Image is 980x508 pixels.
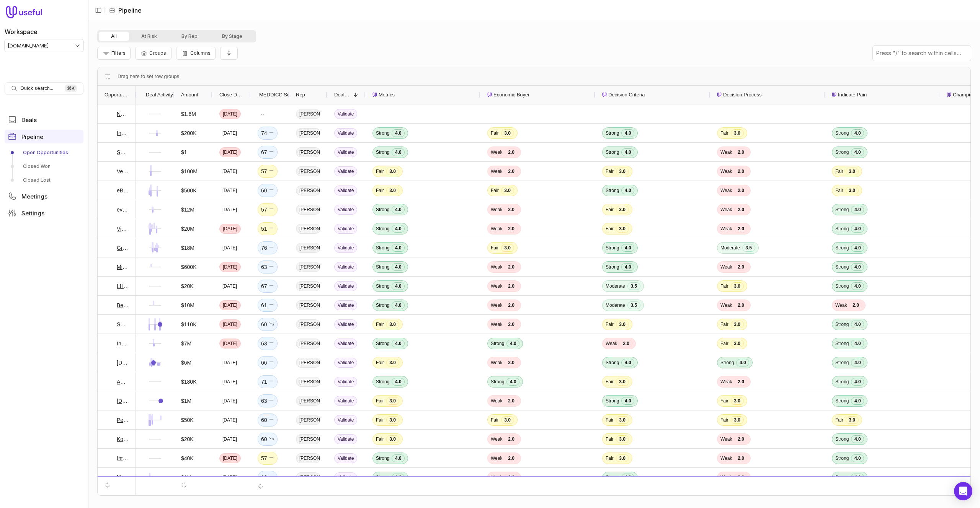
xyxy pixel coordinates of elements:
[117,129,129,138] a: IncentIT
[835,226,849,232] span: Strong
[616,206,629,213] span: 3.0
[117,415,129,425] a: Peero - Outbound
[505,263,518,271] span: 2.0
[835,149,849,155] span: Strong
[111,50,126,56] span: Filters
[720,207,732,213] span: Weak
[376,264,389,270] span: Strong
[392,244,405,252] span: 4.0
[616,321,629,328] span: 3.0
[506,378,519,386] span: 4.0
[5,174,83,186] a: Closed Lost
[720,168,732,174] span: Weak
[181,301,194,310] span: $10M
[258,86,282,104] div: MEDDICC Score
[222,168,237,174] time: [DATE]
[334,243,357,253] span: Validate
[181,224,194,233] span: $20M
[181,243,194,252] span: $18M
[392,301,405,309] span: 4.0
[222,130,237,136] time: [DATE]
[117,148,129,157] a: SERMO - New Deal - Outbound
[606,264,619,270] span: Strong
[736,359,749,366] span: 4.0
[491,360,502,366] span: Weak
[846,187,859,194] span: 3.0
[720,321,728,327] span: Fair
[21,117,37,123] span: Deals
[720,379,732,385] span: Weak
[334,224,357,234] span: Validate
[720,130,728,136] span: Fair
[606,321,614,327] span: Fair
[734,148,747,156] span: 2.0
[117,320,129,329] a: SRI International
[93,5,104,16] button: Collapse sidebar
[334,377,357,387] span: Validate
[731,129,744,137] span: 3.0
[491,207,502,213] span: Weak
[223,340,237,347] time: [DATE]
[606,360,619,366] span: Strong
[5,160,83,173] a: Closed Won
[118,72,179,81] span: Drag here to set row groups
[501,129,514,137] span: 3.0
[720,283,728,289] span: Fair
[720,187,732,194] span: Weak
[851,206,864,213] span: 4.0
[835,187,843,194] span: Fair
[117,454,129,463] a: Interplay Learning
[505,282,518,290] span: 2.0
[376,245,389,251] span: Strong
[223,226,237,232] time: [DATE]
[392,340,405,347] span: 4.0
[392,148,405,156] span: 4.0
[334,186,357,195] span: Validate
[621,263,634,271] span: 4.0
[223,302,237,308] time: [DATE]
[376,168,384,174] span: Fair
[334,109,357,119] span: Validate
[491,283,502,289] span: Weak
[149,50,166,56] span: Groups
[606,283,625,289] span: Moderate
[731,340,744,347] span: 3.0
[223,149,237,155] time: [DATE]
[505,321,518,328] span: 2.0
[117,473,129,482] a: [GEOGRAPHIC_DATA]
[723,90,761,99] span: Decision Process
[334,128,357,138] span: Validate
[296,147,320,157] span: [PERSON_NAME]
[21,210,44,216] span: Settings
[222,379,237,385] time: [DATE]
[181,282,194,291] span: $20K
[334,147,357,157] span: Validate
[222,245,237,251] time: [DATE]
[181,129,196,138] span: $200K
[219,90,244,99] span: Close Date
[392,225,405,233] span: 4.0
[621,244,634,252] span: 4.0
[606,187,619,194] span: Strong
[334,205,357,215] span: Validate
[505,301,518,309] span: 2.0
[493,90,530,99] span: Economic Buyer
[296,166,320,176] span: [PERSON_NAME]
[491,130,499,136] span: Fair
[506,340,519,347] span: 4.0
[117,435,129,444] a: Komax
[621,148,634,156] span: 4.0
[261,358,274,367] div: 66
[835,360,849,366] span: Strong
[835,168,843,174] span: Fair
[376,360,384,366] span: Fair
[851,263,864,271] span: 4.0
[135,47,171,60] button: Group Pipeline
[851,244,864,252] span: 4.0
[223,111,237,117] time: [DATE]
[734,206,747,213] span: 2.0
[835,340,849,347] span: Strong
[181,109,196,119] span: $1.6M
[181,148,187,157] span: $1
[261,339,274,348] div: 63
